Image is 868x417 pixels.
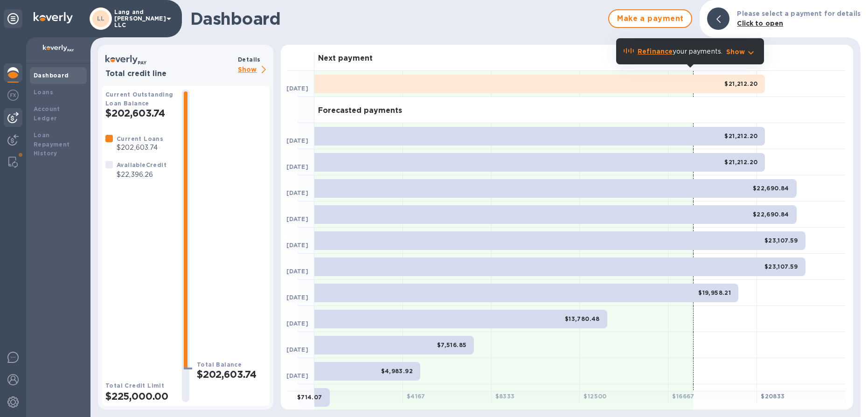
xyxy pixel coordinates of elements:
button: Make a payment [608,9,692,28]
b: $23,107.59 [764,237,798,244]
p: your payments. [638,47,722,56]
b: LL [97,15,105,22]
img: Foreign exchange [7,90,19,101]
b: [DATE] [286,215,308,222]
b: $19,958.21 [698,289,731,296]
b: [DATE] [286,137,308,144]
b: [DATE] [286,346,308,353]
p: Show [726,47,745,56]
span: Make a payment [617,13,684,24]
b: Total Balance [197,361,242,368]
b: [DATE] [286,268,308,275]
b: [DATE] [286,372,308,379]
b: Refinance [638,48,673,55]
b: [DATE] [286,163,308,170]
b: [DATE] [286,85,308,92]
h2: $202,603.74 [197,368,266,380]
b: $21,212.20 [724,159,757,166]
b: Please select a payment for details [737,10,861,17]
b: $7,516.85 [437,341,467,348]
b: $22,690.84 [753,185,789,192]
b: $13,780.48 [565,315,600,322]
b: Current Outstanding Loan Balance [105,91,174,107]
div: Unpin categories [4,9,22,28]
b: $21,212.20 [724,132,757,139]
b: $714.07 [297,394,322,401]
b: [DATE] [286,320,308,327]
b: [DATE] [286,294,308,301]
h2: $225,000.00 [105,390,174,402]
b: $23,107.59 [764,263,798,270]
b: Total Credit Limit [105,382,164,389]
b: Details [238,56,261,63]
b: Dashboard [34,72,69,79]
b: Available Credit [117,161,167,168]
b: Loan Repayment History [34,132,70,157]
p: Show [238,64,270,76]
h2: $202,603.74 [105,107,174,119]
p: $202,603.74 [117,143,163,153]
b: $ 20833 [761,393,785,400]
b: Current Loans [117,135,163,142]
button: Show [726,47,757,56]
b: [DATE] [286,242,308,249]
p: Lang and [PERSON_NAME] LLC [114,9,161,28]
p: $22,396.26 [117,170,167,180]
b: Click to open [737,20,783,27]
img: Logo [34,12,73,23]
h3: Next payment [318,54,373,63]
b: Loans [34,89,53,96]
b: $22,690.84 [753,211,789,218]
h3: Total credit line [105,69,234,78]
b: Account Ledger [34,105,60,122]
b: $4,983.92 [381,368,413,375]
b: $21,212.20 [724,80,757,87]
b: [DATE] [286,189,308,196]
h1: Dashboard [190,9,604,28]
h3: Forecasted payments [318,106,402,115]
